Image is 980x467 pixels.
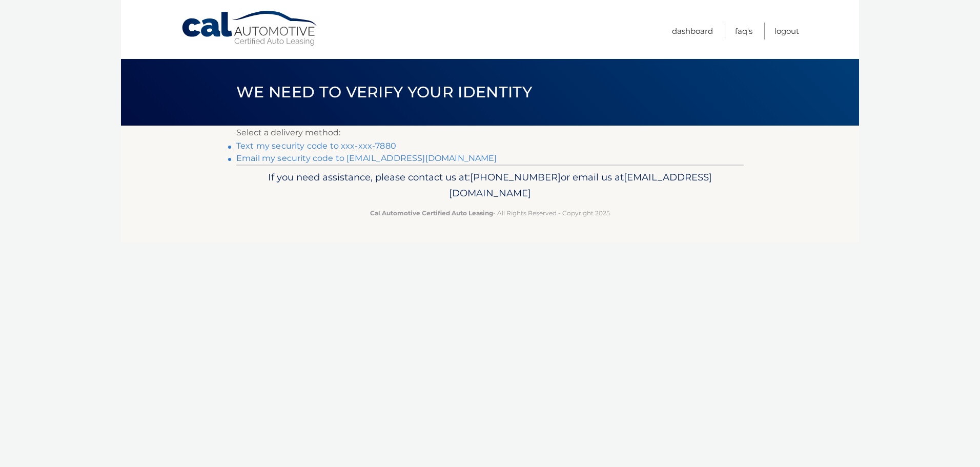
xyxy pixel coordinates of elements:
a: Dashboard [672,23,713,39]
strong: Cal Automotive Certified Auto Leasing [370,209,493,217]
a: Text my security code to xxx-xxx-7880 [236,141,396,151]
a: Logout [774,23,799,39]
p: - All Rights Reserved - Copyright 2025 [243,208,737,218]
p: If you need assistance, please contact us at: or email us at [243,169,737,202]
a: FAQ's [735,23,752,39]
span: We need to verify your identity [236,83,532,101]
span: [PHONE_NUMBER] [470,171,561,183]
a: Email my security code to [EMAIL_ADDRESS][DOMAIN_NAME] [236,153,497,163]
a: Cal Automotive [181,10,319,47]
p: Select a delivery method: [236,126,744,140]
